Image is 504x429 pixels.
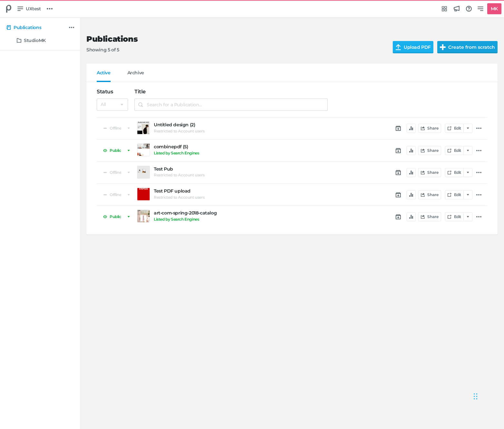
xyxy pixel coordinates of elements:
[127,70,144,82] a: Archive
[97,89,128,95] h4: Status
[394,213,402,221] a: Schedule Publication
[475,213,483,221] a: Additional actions...
[154,188,328,194] a: Test PDF upload
[137,121,150,134] a: Preview
[110,171,121,174] span: Offline
[110,193,121,197] span: Offline
[418,124,441,133] button: Share
[418,190,441,199] button: Share
[137,143,150,156] a: Preview
[134,99,328,111] input: Search for a Publication...
[475,147,483,154] a: Additional actions...
[439,3,450,14] a: Integrations Hub
[137,188,150,201] a: Preview
[86,47,382,53] p: Showing 5 of 5
[394,191,402,199] a: Schedule Publication
[86,35,382,44] h2: Publications
[437,41,498,53] button: Create from scratch
[475,124,483,132] a: Additional actions...
[134,89,328,95] h4: Title
[393,41,433,53] label: Upload PDF
[154,151,199,155] h6: Listed by Search Engines
[394,124,402,132] a: Schedule Publication
[472,380,504,411] iframe: Chat Widget
[154,195,204,200] h6: Restricted to Account users
[110,149,121,152] span: Public
[26,5,41,12] span: UXtest
[154,129,204,133] h6: Restricted to Account users
[154,217,199,222] h6: Listed by Search Engines
[394,147,402,154] a: Schedule Publication
[14,35,64,46] a: StudioMK
[445,168,464,177] a: Edit
[445,212,464,221] a: Edit
[394,169,402,176] a: Schedule Publication
[393,41,441,53] input: Upload PDF
[475,191,483,199] a: Additional actions...
[445,190,464,199] a: Edit
[14,25,41,30] h5: Publications
[110,215,121,219] span: Public
[154,173,204,177] h6: Restricted to Account users
[154,122,328,128] a: Untitled design (2)
[418,146,441,155] button: Share
[418,212,441,221] button: Share
[154,166,328,172] a: Test Pub
[3,3,15,15] div: UXtest
[97,70,111,82] a: Active
[154,210,328,216] a: art-com-spring-2018-catalog
[445,124,464,133] a: Edit
[445,146,464,155] a: Edit
[474,387,478,406] div: Drag
[4,22,67,33] a: Publications
[418,168,441,177] button: Share
[110,126,121,130] span: Offline
[154,144,328,150] a: combinepdf (5)
[24,38,46,43] h5: StudioMK
[137,210,150,223] a: Preview
[137,166,150,179] a: Preview
[488,4,500,14] h5: MK
[68,24,75,31] a: Additional actions...
[475,169,483,176] a: Additional actions...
